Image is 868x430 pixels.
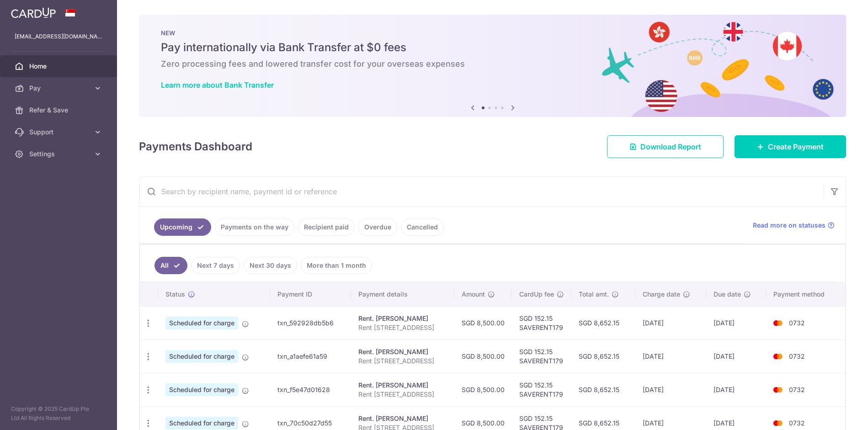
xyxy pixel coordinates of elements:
a: Recipient paid [298,218,355,236]
td: [DATE] [635,373,706,406]
td: SGD 152.15 SAVERENT179 [512,306,571,340]
span: Due date [714,290,741,299]
th: Payment ID [270,282,351,306]
th: Payment details [351,282,454,306]
td: SGD 8,500.00 [454,373,512,406]
td: [DATE] [635,306,706,340]
td: SGD 8,652.15 [571,340,635,373]
a: All [154,257,187,274]
span: Download Report [640,141,701,152]
a: Create Payment [735,135,846,158]
div: Rent. [PERSON_NAME] [358,347,447,356]
span: Amount [462,290,485,299]
a: Overdue [358,218,397,236]
span: 0732 [789,419,805,427]
img: Bank Card [769,318,787,329]
p: Rent [STREET_ADDRESS] [358,356,447,366]
img: Bank Card [769,418,787,429]
td: [DATE] [635,340,706,373]
a: Learn more about Bank Transfer [161,80,274,90]
a: Cancelled [401,218,444,236]
a: Read more on statuses [753,221,835,230]
td: [DATE] [706,340,766,373]
input: Search by recipient name, payment id or reference [139,177,824,206]
span: Status [165,290,185,299]
span: Pay [29,84,90,93]
td: txn_592928db5b6 [270,306,351,340]
td: SGD 152.15 SAVERENT179 [512,373,571,406]
a: Next 7 days [191,257,240,274]
div: Rent. [PERSON_NAME] [358,414,447,423]
span: Total amt. [579,290,609,299]
td: SGD 8,652.15 [571,373,635,406]
span: Read more on statuses [753,221,825,230]
h6: Zero processing fees and lowered transfer cost for your overseas expenses [161,58,824,69]
span: 0732 [789,352,805,360]
span: Scheduled for charge [165,317,238,329]
td: SGD 8,652.15 [571,306,635,340]
td: [DATE] [706,373,766,406]
td: SGD 8,500.00 [454,340,512,373]
p: NEW [161,29,824,37]
span: Refer & Save [29,106,90,115]
td: txn_f5e47d01628 [270,373,351,406]
td: txn_a1aefe61a59 [270,340,351,373]
a: Payments on the way [215,218,294,236]
div: Rent. [PERSON_NAME] [358,381,447,390]
img: Bank Card [769,384,787,395]
a: Upcoming [154,218,211,236]
span: Scheduled for charge [165,417,238,430]
span: CardUp fee [519,290,554,299]
span: Support [29,127,90,137]
span: Settings [29,149,90,159]
div: Rent. [PERSON_NAME] [358,314,447,323]
span: Scheduled for charge [165,383,238,396]
a: More than 1 month [301,257,372,274]
th: Payment method [766,282,845,306]
img: Bank transfer banner [139,15,846,117]
h5: Pay internationally via Bank Transfer at $0 fees [161,40,824,55]
span: Scheduled for charge [165,350,238,363]
img: Bank Card [769,351,787,362]
p: Rent [STREET_ADDRESS] [358,390,447,399]
p: [EMAIL_ADDRESS][DOMAIN_NAME] [15,32,102,41]
span: Charge date [643,290,680,299]
td: [DATE] [706,306,766,340]
a: Next 30 days [244,257,297,274]
span: 0732 [789,319,805,327]
span: 0732 [789,386,805,393]
span: Create Payment [768,141,824,152]
p: Rent [STREET_ADDRESS] [358,323,447,332]
h4: Payments Dashboard [139,138,252,155]
img: CardUp [11,7,56,18]
td: SGD 152.15 SAVERENT179 [512,340,571,373]
a: Download Report [607,135,724,158]
span: Home [29,62,90,71]
td: SGD 8,500.00 [454,306,512,340]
